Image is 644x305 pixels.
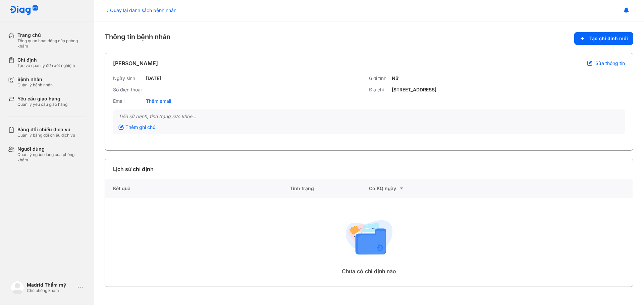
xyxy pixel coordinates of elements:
div: Bệnh nhân [17,76,53,82]
div: Lịch sử chỉ định [113,165,154,173]
div: Quản lý bảng đối chiếu dịch vụ [17,133,75,138]
div: Tạo và quản lý đơn xét nghiệm [17,63,75,68]
img: logo [11,281,24,294]
div: Địa chỉ [369,87,389,93]
div: Thông tin bệnh nhân [105,32,633,45]
div: Giới tính [369,75,389,81]
div: Yêu cầu giao hàng [17,96,67,102]
div: Có KQ ngày [369,184,448,193]
span: Sửa thông tin [595,60,625,66]
div: Chủ phòng khám [27,288,75,293]
div: [DATE] [146,75,161,81]
button: Tạo chỉ định mới [574,32,633,45]
div: Quản lý yêu cầu giao hàng [17,102,67,107]
div: Trang chủ [17,32,86,38]
div: Tiền sử bệnh, tình trạng sức khỏe... [118,113,620,120]
img: logo [9,5,38,16]
div: Quay lại danh sách bệnh nhân [105,7,176,14]
div: [PERSON_NAME] [113,59,158,67]
div: Quản lý người dùng của phòng khám [17,152,86,163]
div: Madrid Thẩm mỹ [27,282,75,288]
div: Tình trạng [290,179,369,198]
div: Tổng quan hoạt động của phòng khám [17,38,86,49]
div: Số điện thoại [113,87,143,93]
div: Chỉ định [17,57,75,63]
div: Thêm email [146,98,171,104]
span: Tạo chỉ định mới [589,35,628,42]
div: Kết quả [105,179,290,198]
div: Ngày sinh [113,75,143,81]
div: Email [113,98,143,104]
div: Người dùng [17,146,86,152]
div: Bảng đối chiếu dịch vụ [17,127,75,133]
div: Nữ [392,75,398,81]
div: [STREET_ADDRESS] [392,87,436,93]
div: Quản lý bệnh nhân [17,82,53,88]
div: Thêm ghi chú [118,124,155,130]
div: Chưa có chỉ định nào [342,267,396,275]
